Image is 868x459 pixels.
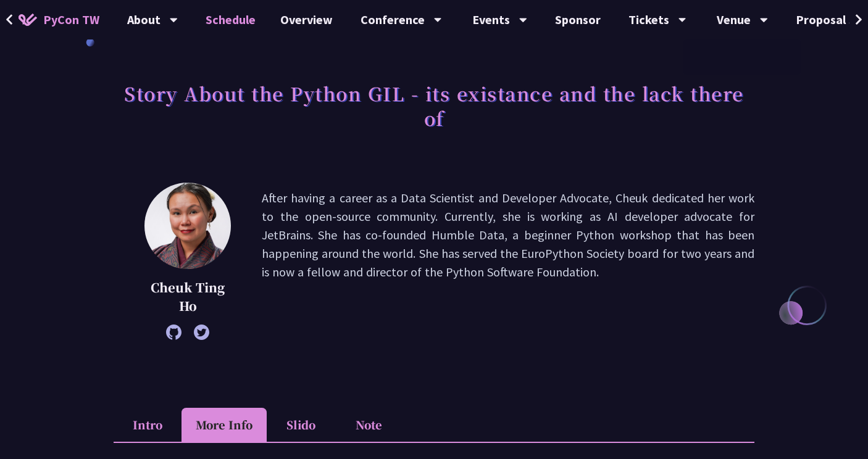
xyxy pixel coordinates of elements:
p: After having a career as a Data Scientist and Developer Advocate, Cheuk dedicated her work to the... [262,189,754,334]
a: PyCon TW [6,4,112,35]
li: Intro [114,408,182,442]
span: PyCon TW [43,10,99,29]
img: Home icon of PyCon TW 2025 [19,14,37,26]
p: Cheuk Ting Ho [144,278,231,315]
li: More Info [182,408,267,442]
h1: Story About the Python GIL - its existance and the lack there of [114,75,754,136]
img: Cheuk Ting Ho [144,183,231,269]
li: Slido [267,408,335,442]
li: Note [335,408,403,442]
